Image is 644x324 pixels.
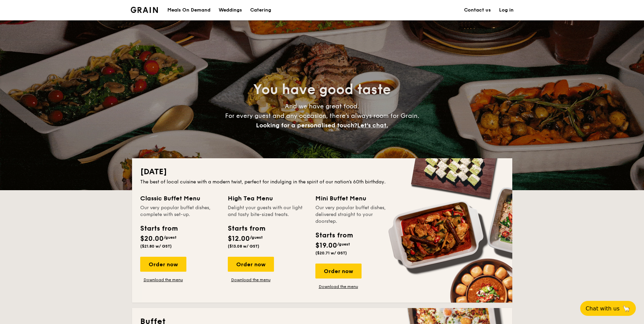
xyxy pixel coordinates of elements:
span: 🦙 [622,305,630,312]
span: $12.00 [228,235,250,243]
a: Download the menu [315,284,362,289]
span: $19.00 [315,241,337,250]
img: Grain [131,7,158,13]
div: Starts from [228,223,265,234]
div: High Tea Menu [228,194,307,203]
span: ($13.08 w/ GST) [228,244,259,249]
span: /guest [164,235,177,240]
span: ($21.80 w/ GST) [140,244,172,249]
span: /guest [337,242,350,247]
div: Delight your guests with our light and tasty bite-sized treats. [228,204,307,218]
a: Logotype [131,7,158,13]
span: ($20.71 w/ GST) [315,251,347,255]
button: Chat with us🦙 [580,301,636,316]
div: The best of local cuisine with a modern twist, perfect for indulging in the spirit of our nation’... [140,179,504,185]
a: Download the menu [228,277,274,283]
div: Our very popular buffet dishes, complete with set-up. [140,204,220,218]
a: Download the menu [140,277,186,283]
span: $20.00 [140,235,164,243]
span: /guest [250,235,263,240]
div: Mini Buffet Menu [315,194,395,203]
div: Order now [315,264,362,278]
div: Our very popular buffet dishes, delivered straight to your doorstep. [315,204,395,225]
span: Chat with us [586,305,620,312]
div: Order now [140,257,186,272]
div: Starts from [315,230,352,240]
span: Let's chat. [357,122,388,129]
h2: [DATE] [140,166,504,177]
div: Order now [228,257,274,272]
div: Classic Buffet Menu [140,194,220,203]
div: Starts from [140,223,177,234]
